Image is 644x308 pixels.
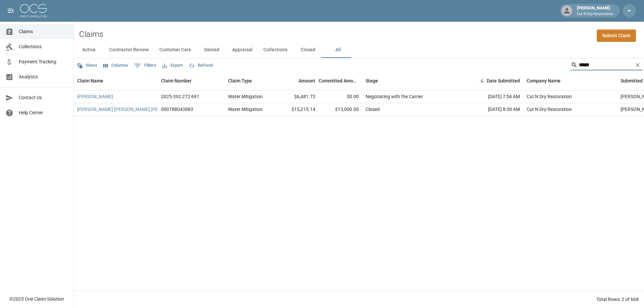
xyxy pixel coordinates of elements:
button: Views [75,60,99,71]
button: Active [74,42,104,58]
div: Total Rows: 2 of 668 [596,296,639,303]
div: Amount [299,71,315,90]
div: Date Submitted [487,71,520,90]
h2: Claims [79,29,103,39]
button: open drawer [4,4,17,17]
div: Cut N Dry Restoration [527,93,572,100]
button: Customer Care [154,42,197,58]
div: Company Name [523,71,617,90]
span: Contact Us [19,94,68,101]
div: [DATE] 7:54 AM [463,90,523,103]
div: Closed [366,106,380,113]
div: dynamic tabs [74,42,644,58]
div: Stage [362,71,463,90]
div: Amount [275,71,319,90]
div: Water Mitigation [228,106,263,113]
button: Collections [258,42,293,58]
div: $0.00 [319,90,362,103]
div: Claim Number [158,71,225,90]
div: [PERSON_NAME] [574,5,616,17]
div: Claim Name [77,71,103,90]
div: Search [571,60,643,72]
button: Appraisal [227,42,258,58]
a: Submit Claim [597,29,636,42]
div: $13,000.00 [319,103,362,116]
div: $6,481.73 [275,90,319,103]
div: Claim Number [161,71,192,90]
span: Payment Tracking [19,58,68,65]
span: Claims [19,28,68,35]
div: © 2025 One Claim Solution [9,296,64,302]
div: Water Mitigation [228,93,263,100]
button: Contractor Review [104,42,154,58]
button: Export [161,60,184,71]
div: 000788043883 [161,106,193,113]
div: 2025-392 272 691 [161,93,199,100]
button: Select columns [102,60,130,71]
button: Sort [477,76,487,85]
div: Claim Name [74,71,158,90]
div: Cut N Dry Restoration [527,106,572,113]
div: Negotiating with the Carrier [366,93,423,100]
span: Collections [19,43,68,50]
div: Date Submitted [463,71,523,90]
button: All [323,42,353,58]
a: [PERSON_NAME] [PERSON_NAME] [PERSON_NAME] E T [PERSON_NAME] [77,106,231,113]
button: Show filters [132,60,158,71]
button: Clear [633,60,643,70]
div: $15,215.14 [275,103,319,116]
div: Stage [366,71,378,90]
button: Refresh [187,60,215,71]
button: Closed [293,42,323,58]
span: Help Center [19,109,68,116]
span: Analytics [19,73,68,80]
div: Committed Amount [319,71,362,90]
button: Denied [197,42,227,58]
div: [DATE] 8:38 AM [463,103,523,116]
a: [PERSON_NAME] [77,93,113,100]
img: ocs-logo-white-transparent.png [20,4,47,17]
div: Company Name [527,71,560,90]
div: Committed Amount [319,71,359,90]
div: Claim Type [228,71,252,90]
div: Claim Type [225,71,275,90]
p: Cut N Dry Restoration [577,11,613,17]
